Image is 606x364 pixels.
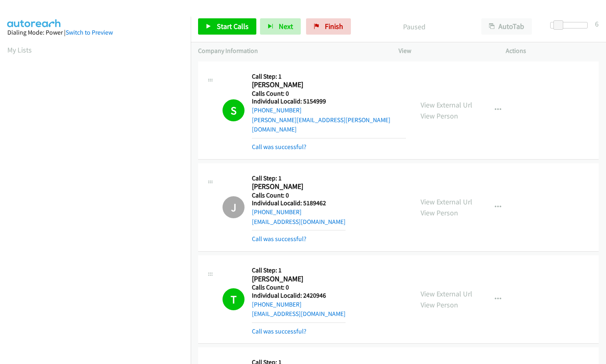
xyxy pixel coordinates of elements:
a: Call was successful? [252,327,306,335]
div: Dialing Mode: Power | [7,28,183,37]
a: View External Url [421,289,472,298]
a: Call was successful? [252,235,306,243]
a: [EMAIL_ADDRESS][DOMAIN_NAME] [252,310,346,318]
a: [EMAIL_ADDRESS][DOMAIN_NAME] [252,218,346,226]
a: Switch to Preview [66,29,113,36]
h5: Calls Count: 0 [252,191,346,200]
h1: T [223,288,245,310]
button: AutoTab [481,18,532,35]
p: Paused [362,21,467,32]
p: View [399,46,491,56]
p: Company Information [198,46,384,56]
h5: Individual Localid: 5154999 [252,97,406,105]
a: View External Url [421,100,472,110]
span: Start Calls [217,22,249,31]
div: 6 [595,18,599,29]
h5: Call Step: 1 [252,72,406,81]
a: [PHONE_NUMBER] [252,300,302,308]
h1: J [223,196,245,218]
h2: [PERSON_NAME] [252,80,335,90]
h2: [PERSON_NAME] [252,274,335,284]
span: Next [279,22,293,31]
a: [PHONE_NUMBER] [252,106,302,114]
button: Next [260,18,301,35]
a: Call was successful? [252,143,306,151]
a: [PHONE_NUMBER] [252,208,302,216]
p: Actions [506,46,599,56]
span: Finish [325,22,343,31]
a: Start Calls [198,18,256,35]
h5: Individual Localid: 2420946 [252,292,346,300]
iframe: Resource Center [582,149,606,214]
h1: S [223,99,245,121]
h5: Call Step: 1 [252,266,346,274]
h2: [PERSON_NAME] [252,182,335,191]
h5: Calls Count: 0 [252,90,406,98]
a: View Person [421,300,458,309]
a: View Person [421,111,458,121]
a: View Person [421,208,458,217]
a: View External Url [421,197,472,206]
h5: Calls Count: 0 [252,283,346,292]
a: My Lists [7,45,32,55]
a: Finish [306,18,351,35]
h5: Individual Localid: 5189462 [252,199,346,207]
a: [PERSON_NAME][EMAIL_ADDRESS][PERSON_NAME][DOMAIN_NAME] [252,116,390,134]
h5: Call Step: 1 [252,174,346,182]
